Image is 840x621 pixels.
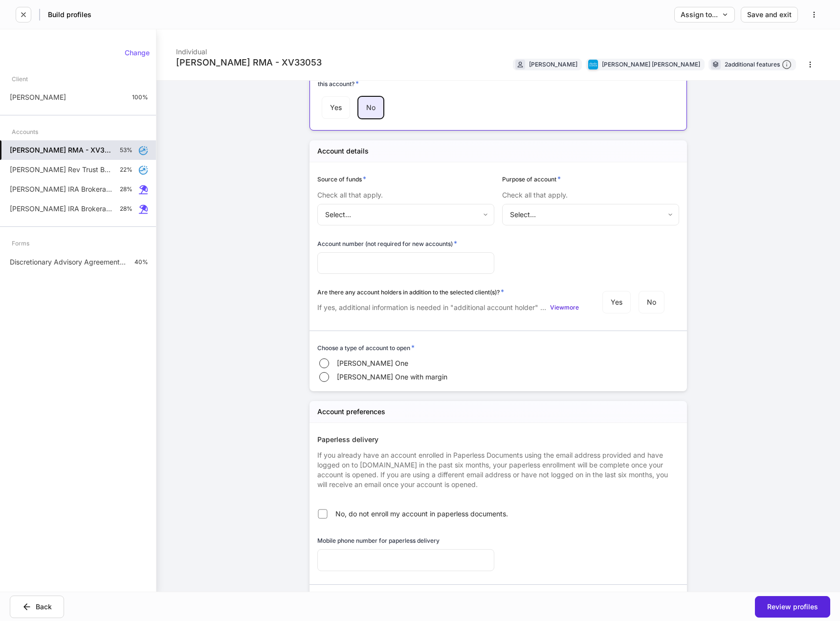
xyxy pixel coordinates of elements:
p: 22% [120,166,133,174]
h6: Mobile phone number for paperless delivery [317,536,440,545]
button: Back [10,596,64,618]
div: View more [550,305,579,310]
h5: Account preferences [317,407,385,417]
h5: Account details [317,146,369,156]
p: 28% [120,205,133,213]
h6: Choose a type of account to open [317,343,415,353]
p: [PERSON_NAME] IRA Brokerage - XV33051 [10,184,112,194]
div: Check all that apply. [502,184,679,200]
p: Discretionary Advisory Agreement: Client Wrap Fee [10,257,127,267]
div: [PERSON_NAME] RMA - XV33053 [176,57,322,68]
h5: [PERSON_NAME] RMA - XV33053 [10,145,112,155]
div: Check all that apply. [317,184,494,200]
p: [PERSON_NAME] Rev Trust Brokerage - XV33056 [10,165,112,175]
div: Change [125,49,150,56]
div: Source of funds [317,174,494,184]
span: [PERSON_NAME] One with margin [337,372,447,382]
div: Forms [12,235,29,252]
div: Select... [502,204,679,225]
div: 2 additional features [725,60,792,70]
div: Paperless delivery [317,435,679,444]
button: Review profiles [755,596,830,618]
div: Accounts [12,123,38,140]
button: Change [118,45,156,61]
p: If yes, additional information is needed in "additional account holder" section below. [317,303,548,312]
p: 53% [120,146,133,154]
div: Individual [176,41,322,57]
h5: Build profiles [48,10,91,20]
p: 40% [134,258,148,266]
h6: Account number (not required for new accounts) [317,239,457,248]
div: Review profiles [767,603,818,610]
button: Assign to... [674,7,735,22]
p: [PERSON_NAME] IRA Brokerage - XV27443 [10,204,112,214]
div: Back [22,602,52,612]
p: 100% [132,93,148,101]
div: Client [12,70,28,88]
button: Save and exit [741,7,798,22]
div: Assign to... [681,11,729,18]
span: [PERSON_NAME] One [337,358,408,368]
div: [PERSON_NAME] [529,60,577,69]
p: 28% [120,185,133,193]
div: [PERSON_NAME] [PERSON_NAME] [602,60,700,69]
div: Are there any account holders in addition to the selected client(s)? [317,287,579,297]
div: If you already have an account enrolled in Paperless Documents using the email address provided a... [317,444,679,489]
img: charles-schwab-BFYFdbvS.png [588,60,598,69]
button: Viewmore [550,303,579,312]
div: Save and exit [747,11,792,18]
span: No, do not enroll my account in paperless documents. [335,509,508,519]
div: Purpose of account [502,174,679,184]
p: [PERSON_NAME] [10,92,66,102]
div: Select... [317,204,494,225]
